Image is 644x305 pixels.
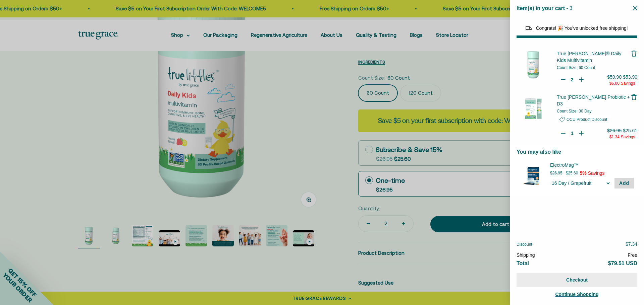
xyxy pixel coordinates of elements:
[550,162,634,168] div: ElectroMag™
[517,48,550,81] img: True Littles® Daily Kids Multivitamin - 60 Count
[536,25,628,31] span: Congrats! 🎉 You've unlocked free shipping!
[569,76,576,83] input: Quantity for True Littles® Daily Kids Multivitamin
[570,5,573,11] span: 3
[557,109,591,113] span: Count Size: 30 Day
[621,135,635,139] span: Savings
[557,50,631,64] a: True [PERSON_NAME]® Daily Kids Multivitamin
[557,115,631,124] div: Discount
[517,273,637,287] button: Checkout
[623,74,637,80] span: $53.90
[557,94,630,106] span: True [PERSON_NAME] Probiotic + D3
[588,170,605,176] span: Savings
[517,260,529,266] span: Total
[567,117,607,122] span: OCU Product Discount
[628,252,637,258] span: Free
[520,162,547,188] img: 16 Day / Grapefruit
[631,50,637,57] button: Remove True Littles® Daily Kids Multivitamin
[517,242,532,247] span: Discount
[633,5,637,11] button: Close
[619,180,629,186] span: Add
[517,252,535,258] span: Shipping
[623,128,637,133] span: $25.61
[517,91,550,125] img: True Littles Probiotic + D3 - 30 Day
[566,170,578,176] p: $25.60
[609,81,620,86] span: $6.00
[609,135,620,139] span: $1.34
[517,5,568,11] span: Item(s) in your cart -
[525,24,533,32] img: Reward bar icon image
[555,292,598,297] span: Continue Shopping
[607,74,622,80] span: $59.90
[608,260,637,266] span: $79.51 USD
[557,65,595,70] span: Count Size: 60 Count
[569,130,576,137] input: Quantity for True Littles Probiotic + D3
[621,81,635,86] span: Savings
[607,128,622,133] span: $26.95
[614,178,634,188] button: Add
[557,94,631,107] a: True [PERSON_NAME] Probiotic + D3
[580,170,586,176] span: 5%
[550,162,626,168] span: ElectroMag™
[557,51,622,63] span: True [PERSON_NAME]® Daily Kids Multivitamin
[517,149,561,155] span: You may also like
[631,94,637,100] button: Remove True Littles Probiotic + D3
[626,241,637,247] span: $7.34
[550,170,562,176] p: $26.95
[517,290,637,298] a: Continue Shopping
